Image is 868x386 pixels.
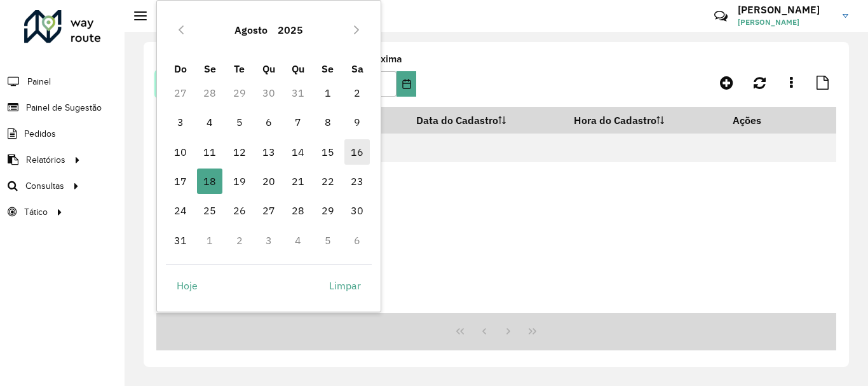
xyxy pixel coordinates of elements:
[315,139,341,165] span: 15
[197,169,222,194] span: 18
[256,198,281,223] span: 27
[313,196,342,225] td: 29
[224,78,254,107] td: 29
[254,78,283,107] td: 30
[168,109,193,135] span: 3
[344,80,370,106] span: 2
[168,169,193,194] span: 17
[397,71,416,97] button: Choose Date
[224,167,254,196] td: 19
[283,137,313,167] td: 14
[408,107,566,134] th: Data do Cadastro
[342,78,372,107] td: 2
[315,169,341,194] span: 22
[166,226,195,255] td: 31
[156,134,836,162] td: Nenhum registro encontrado
[256,139,281,165] span: 13
[315,80,341,106] span: 1
[166,137,195,167] td: 10
[195,167,224,196] td: 18
[342,226,372,255] td: 6
[224,107,254,137] td: 5
[166,107,195,137] td: 3
[174,62,187,75] span: Do
[262,62,275,75] span: Qu
[342,107,372,137] td: 9
[256,169,281,194] span: 20
[283,196,313,225] td: 28
[313,107,342,137] td: 8
[197,109,222,135] span: 4
[254,167,283,196] td: 20
[25,179,64,193] span: Consultas
[168,198,193,223] span: 24
[254,137,283,167] td: 13
[166,273,208,298] button: Hoje
[344,139,370,165] span: 16
[26,101,102,114] span: Painel de Sugestão
[344,198,370,223] span: 30
[254,226,283,255] td: 3
[171,20,191,40] button: Previous Month
[234,62,245,75] span: Te
[224,196,254,225] td: 26
[283,107,313,137] td: 7
[195,196,224,225] td: 25
[195,137,224,167] td: 11
[285,139,311,165] span: 14
[344,169,370,194] span: 23
[227,169,252,194] span: 19
[195,226,224,255] td: 1
[329,278,361,293] span: Limpar
[285,169,311,194] span: 21
[197,198,222,223] span: 25
[147,9,261,23] h2: Painel de Sugestão
[227,198,252,223] span: 26
[227,139,252,165] span: 12
[224,137,254,167] td: 12
[313,78,342,107] td: 1
[738,4,833,16] h3: [PERSON_NAME]
[313,137,342,167] td: 15
[566,107,724,134] th: Hora do Cadastro
[283,167,313,196] td: 21
[26,153,65,167] span: Relatórios
[195,78,224,107] td: 28
[738,17,833,28] span: [PERSON_NAME]
[27,75,51,88] span: Painel
[313,226,342,255] td: 5
[313,167,342,196] td: 22
[224,226,254,255] td: 2
[322,62,334,75] span: Se
[346,20,367,40] button: Next Month
[318,273,372,298] button: Limpar
[342,196,372,225] td: 30
[24,127,56,141] span: Pedidos
[285,198,311,223] span: 28
[24,205,48,219] span: Tático
[168,139,193,165] span: 10
[166,78,195,107] td: 27
[168,228,193,253] span: 31
[724,107,800,134] th: Ações
[283,78,313,107] td: 31
[315,198,341,223] span: 29
[166,167,195,196] td: 17
[344,109,370,135] span: 9
[177,278,198,293] span: Hoje
[342,137,372,167] td: 16
[315,109,341,135] span: 8
[204,62,216,75] span: Se
[256,109,281,135] span: 6
[227,109,252,135] span: 5
[254,107,283,137] td: 6
[166,196,195,225] td: 24
[195,107,224,137] td: 4
[292,62,304,75] span: Qu
[342,167,372,196] td: 23
[229,15,273,45] button: Choose Month
[351,62,363,75] span: Sa
[707,3,735,30] a: Contato Rápido
[285,109,311,135] span: 7
[273,15,308,45] button: Choose Year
